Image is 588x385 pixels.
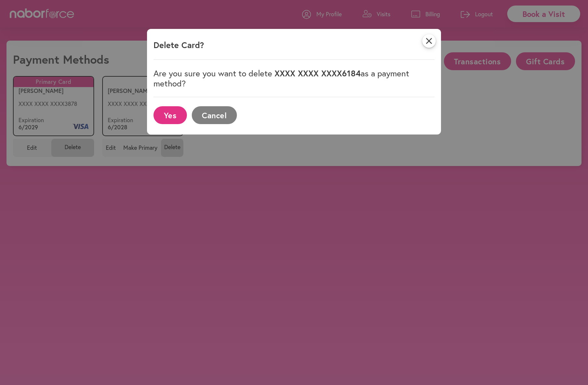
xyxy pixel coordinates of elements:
[153,68,435,88] p: Are you sure you want to delete as a payment method?
[192,106,237,124] button: Cancel
[153,39,204,50] p: Delete Card?
[422,34,436,48] i: close
[275,68,361,79] span: XXXX XXXX XXXX 6184
[153,106,187,124] button: Yes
